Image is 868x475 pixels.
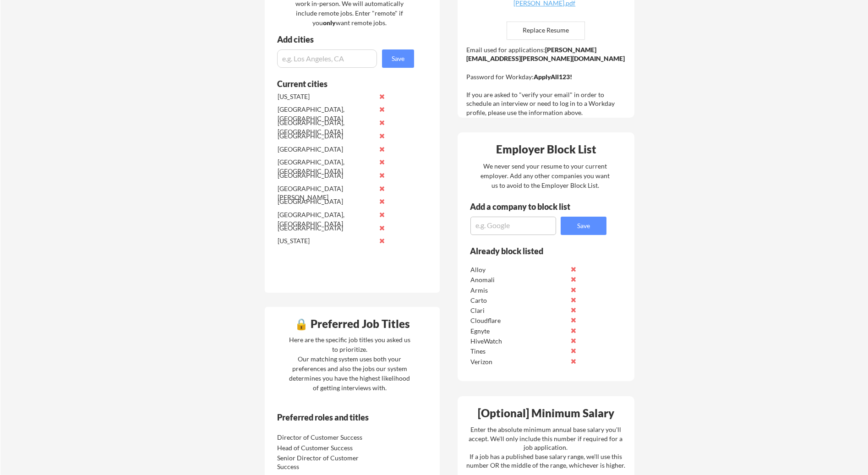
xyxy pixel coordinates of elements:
[470,306,567,315] div: Clari
[470,296,567,305] div: Carto
[480,161,611,190] div: We never send your resume to your current employer. Add any other companies you want us to avoid ...
[461,144,632,155] div: Employer Block List
[466,46,625,63] strong: [PERSON_NAME][EMAIL_ADDRESS][PERSON_NAME][DOMAIN_NAME]
[278,184,374,202] div: [GEOGRAPHIC_DATA][PERSON_NAME]
[461,408,631,419] div: [Optional] Minimum Salary
[277,453,374,471] div: Senior Director of Customer Success
[470,327,567,336] div: Egnyte
[561,217,606,235] button: Save
[534,73,572,81] strong: ApplyAll123!
[470,337,567,346] div: HiveWatch
[470,247,594,255] div: Already block listed
[278,105,374,123] div: [GEOGRAPHIC_DATA], [GEOGRAPHIC_DATA]
[470,286,567,295] div: Armis
[278,197,374,206] div: [GEOGRAPHIC_DATA]
[382,49,414,68] button: Save
[277,80,404,88] div: Current cities
[267,318,437,329] div: 🔒 Preferred Job Titles
[277,49,377,68] input: e.g. Los Angeles, CA
[278,118,374,136] div: [GEOGRAPHIC_DATA], [GEOGRAPHIC_DATA]
[278,131,374,141] div: [GEOGRAPHIC_DATA]
[278,92,374,101] div: [US_STATE]
[278,158,374,175] div: [GEOGRAPHIC_DATA], [GEOGRAPHIC_DATA]
[470,357,567,366] div: Verizon
[278,171,374,180] div: [GEOGRAPHIC_DATA]
[277,35,416,44] div: Add cities
[278,145,374,154] div: [GEOGRAPHIC_DATA]
[470,316,567,325] div: Cloudflare
[323,19,336,27] strong: only
[278,224,374,233] div: [GEOGRAPHIC_DATA]
[278,210,374,228] div: [GEOGRAPHIC_DATA], [GEOGRAPHIC_DATA]
[470,265,567,274] div: Alloy
[277,443,374,453] div: Head of Customer Success
[466,45,628,117] div: Email used for applications: Password for Workday: If you are asked to "verify your email" in ord...
[278,236,374,246] div: [US_STATE]
[287,335,413,393] div: Here are the specific job titles you asked us to prioritize. Our matching system uses both your p...
[277,433,374,442] div: Director of Customer Success
[470,202,584,211] div: Add a company to block list
[277,413,402,421] div: Preferred roles and titles
[470,347,567,356] div: Tines
[470,275,567,284] div: Anomali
